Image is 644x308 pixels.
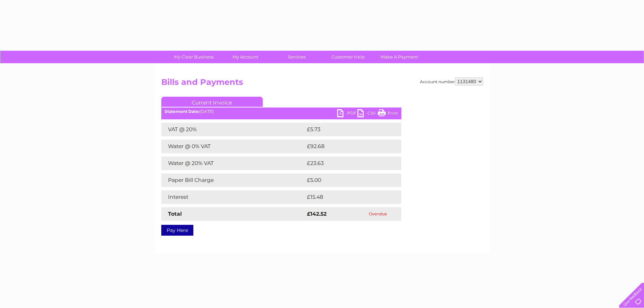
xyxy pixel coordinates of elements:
[161,173,305,187] td: Paper Bill Charge
[305,123,385,136] td: £5.73
[355,207,401,221] td: Overdue
[269,51,325,63] a: Services
[305,157,387,170] td: £23.63
[320,51,376,63] a: Customer Help
[161,190,305,204] td: Interest
[161,140,305,153] td: Water @ 0% VAT
[378,109,398,119] a: Print
[420,77,483,86] div: Account number
[168,211,182,217] strong: Total
[161,123,305,136] td: VAT @ 20%
[337,109,357,119] a: PDF
[307,211,327,217] strong: £142.52
[372,51,427,63] a: Make A Payment
[217,51,273,63] a: My Account
[161,77,483,90] h2: Bills and Payments
[165,109,199,114] b: Statement Date:
[305,140,388,153] td: £92.68
[161,157,305,170] td: Water @ 20% VAT
[166,51,222,63] a: My Clear Business
[161,97,263,107] a: Current Invoice
[161,109,401,114] div: [DATE]
[161,225,193,236] a: Pay Here
[305,173,386,187] td: £5.00
[305,190,387,204] td: £15.48
[357,109,378,119] a: CSV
